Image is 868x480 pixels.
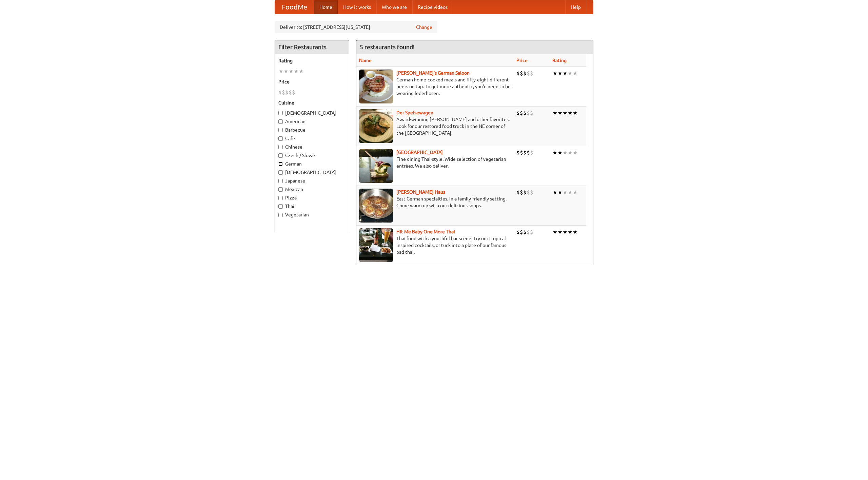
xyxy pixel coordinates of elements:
li: $ [516,189,520,196]
label: Mexican [278,186,346,193]
input: Japanese [278,179,283,183]
a: [PERSON_NAME]'s German Saloon [396,70,470,76]
a: Hit Me Baby One More Thai [396,229,455,234]
li: $ [527,189,530,196]
li: $ [530,109,533,117]
li: ★ [552,228,557,236]
li: ★ [563,228,568,236]
li: ★ [568,228,573,236]
a: FoodMe [275,0,314,14]
a: [GEOGRAPHIC_DATA] [396,150,443,155]
label: German [278,160,346,167]
label: [DEMOGRAPHIC_DATA] [278,169,346,176]
p: Thai food with a youthful bar scene. Try our tropical inspired cocktails, or tuck into a plate of... [359,235,511,255]
h5: Rating [278,57,346,64]
li: $ [520,189,523,196]
li: $ [527,149,530,156]
li: ★ [568,149,573,156]
input: Cafe [278,136,283,141]
h5: Price [278,78,346,85]
li: ★ [573,149,578,156]
label: Vegetarian [278,211,346,218]
p: German home-cooked meals and fifty-eight different beers on tap. To get more authentic, you'd nee... [359,76,511,97]
li: ★ [552,70,557,77]
input: Pizza [278,196,283,200]
label: Chinese [278,143,346,150]
a: Who we are [376,0,412,14]
li: ★ [573,228,578,236]
li: $ [516,70,520,77]
input: [DEMOGRAPHIC_DATA] [278,170,283,175]
li: ★ [563,149,568,156]
label: Cafe [278,135,346,142]
a: Home [314,0,338,14]
input: Chinese [278,145,283,149]
li: $ [527,70,530,77]
label: Czech / Slovak [278,152,346,159]
li: ★ [552,189,557,196]
li: $ [523,189,527,196]
label: American [278,118,346,125]
h5: Cuisine [278,99,346,106]
a: Price [516,58,528,63]
li: ★ [568,189,573,196]
li: ★ [573,109,578,117]
li: ★ [299,68,304,75]
li: ★ [573,189,578,196]
li: $ [523,149,527,156]
label: Thai [278,203,346,210]
li: ★ [294,68,299,75]
a: Help [565,0,586,14]
li: $ [520,70,523,77]
li: ★ [557,149,563,156]
li: $ [530,70,533,77]
label: Pizza [278,194,346,201]
li: $ [523,228,527,236]
li: $ [278,89,282,96]
img: speisewagen.jpg [359,109,393,143]
li: $ [520,149,523,156]
a: Rating [552,58,567,63]
a: Name [359,58,372,63]
li: $ [520,228,523,236]
p: Fine dining Thai-style. Wide selection of vegetarian entrées. We also deliver. [359,156,511,169]
li: ★ [557,109,563,117]
li: $ [530,189,533,196]
li: $ [527,228,530,236]
li: $ [289,89,292,96]
input: Czech / Slovak [278,153,283,158]
li: ★ [283,68,289,75]
li: $ [516,109,520,117]
li: $ [523,109,527,117]
h4: Filter Restaurants [275,40,349,54]
img: satay.jpg [359,149,393,183]
li: ★ [557,228,563,236]
label: Barbecue [278,127,346,133]
li: ★ [552,149,557,156]
li: $ [530,149,533,156]
a: Change [416,24,432,31]
li: $ [530,228,533,236]
p: East German specialties, in a family-friendly setting. Come warm up with our delicious soups. [359,195,511,209]
div: Deliver to: [STREET_ADDRESS][US_STATE] [275,21,437,33]
li: ★ [552,109,557,117]
label: Japanese [278,177,346,184]
li: ★ [557,189,563,196]
li: ★ [563,70,568,77]
li: $ [520,109,523,117]
li: ★ [573,70,578,77]
ng-pluralize: 5 restaurants found! [360,44,415,50]
img: babythai.jpg [359,228,393,262]
li: $ [527,109,530,117]
p: Award-winning [PERSON_NAME] and other favorites. Look for our restored food truck in the NE corne... [359,116,511,136]
input: American [278,119,283,124]
input: Mexican [278,187,283,192]
li: ★ [289,68,294,75]
a: Der Speisewagen [396,110,433,115]
li: ★ [278,68,283,75]
li: $ [292,89,295,96]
